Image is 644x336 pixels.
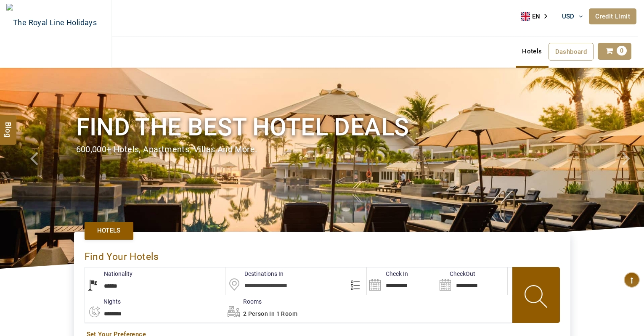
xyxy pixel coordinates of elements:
[521,10,553,23] a: EN
[521,10,553,23] aside: Language selected: English
[85,270,133,278] label: Nationality
[589,8,636,24] a: Credit Limit
[367,270,408,278] label: Check In
[367,267,437,295] input: Search
[97,226,121,235] span: Hotels
[85,242,560,267] div: Find Your Hotels
[85,297,121,306] label: nights
[598,43,631,60] a: 0
[225,270,284,278] label: Destinations In
[562,13,575,20] span: USD
[224,297,262,306] label: Rooms
[76,111,568,143] h1: Find the best hotel deals
[516,43,548,60] a: Hotels
[555,48,587,56] span: Dashboard
[617,46,627,56] span: 0
[6,4,97,42] img: The Royal Line Holidays
[243,310,297,317] span: 2 Person in 1 Room
[76,143,568,156] div: 600,000+ hotels, apartments, villas and more.
[521,10,553,23] div: Language
[437,267,507,295] input: Search
[437,270,475,278] label: CheckOut
[85,222,133,239] a: Hotels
